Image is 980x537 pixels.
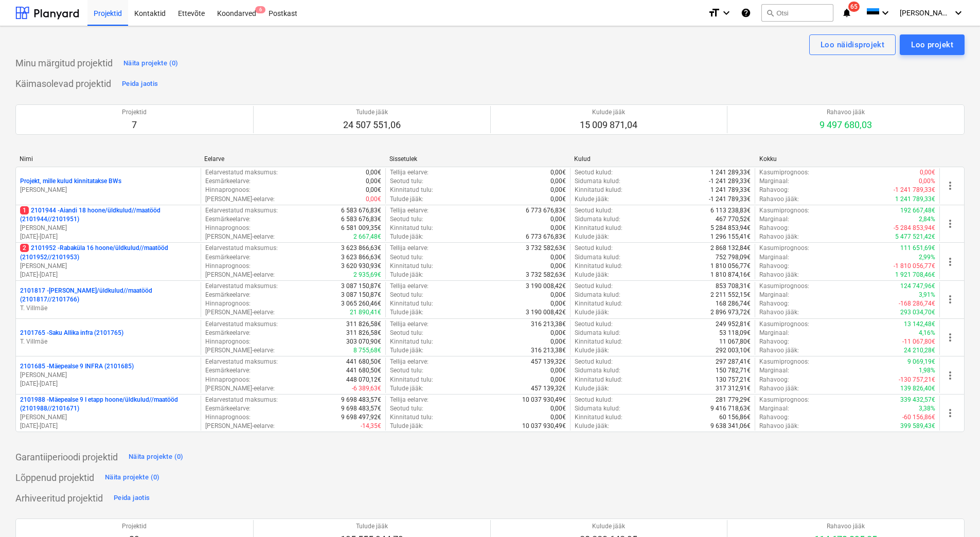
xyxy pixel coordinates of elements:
[710,404,751,413] p: 9 416 718,63€
[205,366,251,375] p: Eesmärkeelarve :
[761,4,833,22] button: Otsi
[390,291,423,299] p: Seotud tulu :
[900,384,935,393] p: 139 826,40€
[352,384,381,393] p: -6 389,63€
[759,299,789,308] p: Rahavoog :
[522,396,566,404] p: 10 037 930,49€
[390,195,423,204] p: Tulude jääk :
[716,346,751,355] p: 292 003,10€
[716,253,751,262] p: 752 798,09€
[531,357,566,366] p: 457 139,32€
[346,320,381,329] p: 311 826,58€
[550,291,566,299] p: 0,00€
[343,108,401,117] p: Tulude jääk
[710,262,751,271] p: 1 810 056,77€
[20,155,196,163] div: Nimi
[741,7,751,19] i: Abikeskus
[122,119,147,131] p: 7
[20,206,197,242] div: 12101944 -Aiandi 18 hoone/üldkulud//maatööd (2101944//2101951)[PERSON_NAME][DATE]-[DATE]
[911,38,953,51] div: Loo projekt
[710,224,751,232] p: 5 284 853,94€
[346,375,381,384] p: 448 070,12€
[716,384,751,393] p: 317 312,91€
[919,177,935,186] p: 0,00%
[390,186,433,194] p: Kinnitatud tulu :
[759,232,799,241] p: Rahavoo jääk :
[20,304,197,313] p: T. Villmäe
[205,195,275,204] p: [PERSON_NAME]-eelarve :
[759,195,799,204] p: Rahavoo jääk :
[204,155,381,163] div: Eelarve
[899,375,935,384] p: -130 757,21€
[904,320,935,329] p: 13 142,48€
[205,413,251,422] p: Hinnaprognoos :
[350,308,381,317] p: 21 890,41€
[526,244,566,253] p: 3 732 582,63€
[114,492,150,504] div: Peida jaotis
[766,9,774,17] span: search
[550,186,566,194] p: 0,00€
[759,177,789,186] p: Marginaal :
[575,282,613,291] p: Seotud kulud :
[123,58,179,69] div: Näita projekte (0)
[900,34,965,55] button: Loo projekt
[205,329,251,337] p: Eesmärkeelarve :
[580,108,637,117] p: Kulude jääk
[575,271,609,279] p: Kulude jääk :
[341,244,381,253] p: 3 623 866,63€
[719,413,751,422] p: 60 156,86€
[944,407,956,419] span: more_vert
[526,282,566,291] p: 3 190 008,42€
[550,253,566,262] p: 0,00€
[710,291,751,299] p: 2 211 552,15€
[205,422,275,431] p: [PERSON_NAME]-eelarve :
[550,375,566,384] p: 0,00€
[907,357,935,366] p: 9 069,19€
[848,2,860,12] span: 65
[716,320,751,329] p: 249 952,81€
[390,329,423,337] p: Seotud tulu :
[716,357,751,366] p: 297 287,41€
[819,119,872,131] p: 9 497 680,03
[205,224,251,232] p: Hinnaprognoos :
[550,404,566,413] p: 0,00€
[575,384,609,393] p: Kulude jääk :
[205,320,278,329] p: Eelarvestatud maksumus :
[341,396,381,404] p: 9 698 483,57€
[341,291,381,299] p: 3 087 150,87€
[919,404,935,413] p: 3,38%
[20,262,197,271] p: [PERSON_NAME]
[575,177,620,186] p: Sidumata kulud :
[341,282,381,291] p: 3 087 150,87€
[205,177,251,186] p: Eesmärkeelarve :
[531,346,566,355] p: 316 213,38€
[205,186,251,194] p: Hinnaprognoos :
[900,206,935,215] p: 192 667,48€
[710,232,751,241] p: 1 296 155,41€
[346,329,381,337] p: 311 826,58€
[129,451,184,463] div: Näita projekte (0)
[550,299,566,308] p: 0,00€
[20,177,121,186] p: Projekt, mille kulud kinnitatakse BWs
[716,299,751,308] p: 168 286,74€
[205,308,275,317] p: [PERSON_NAME]-eelarve :
[390,232,423,241] p: Tulude jääk :
[575,308,609,317] p: Kulude jääk :
[390,337,433,346] p: Kinnitatud tulu :
[550,195,566,204] p: 0,00€
[205,215,251,224] p: Eesmärkeelarve :
[550,262,566,271] p: 0,00€
[895,195,935,204] p: 1 241 789,33€
[929,488,980,537] iframe: Chat Widget
[390,384,423,393] p: Tulude jääk :
[900,9,951,17] span: [PERSON_NAME]
[904,346,935,355] p: 24 210,28€
[759,224,789,232] p: Rahavoog :
[390,366,423,375] p: Seotud tulu :
[205,206,278,215] p: Eelarvestatud maksumus :
[205,244,278,253] p: Eelarvestatud maksumus :
[20,244,29,252] span: 2
[716,215,751,224] p: 467 770,52€
[346,366,381,375] p: 441 680,50€
[526,308,566,317] p: 3 190 008,42€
